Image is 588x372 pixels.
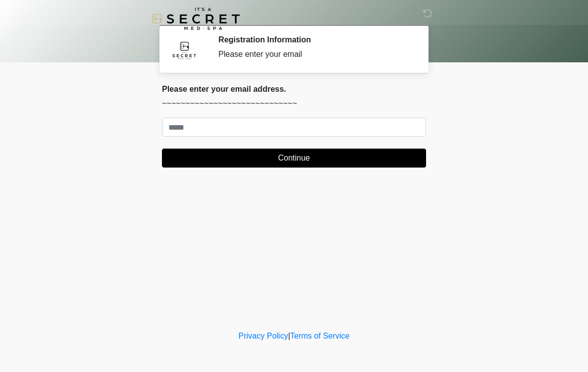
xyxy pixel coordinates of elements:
button: Continue [162,149,426,168]
div: Please enter your email [218,48,411,60]
h2: Please enter your email address. [162,84,426,94]
h2: Registration Information [218,35,411,44]
a: | [288,332,290,340]
img: Agent Avatar [169,35,199,65]
p: ~~~~~~~~~~~~~~~~~~~~~~~~~~~~~ [162,98,426,110]
img: It's A Secret Med Spa Logo [152,7,240,30]
a: Privacy Policy [239,332,289,340]
a: Terms of Service [290,332,349,340]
